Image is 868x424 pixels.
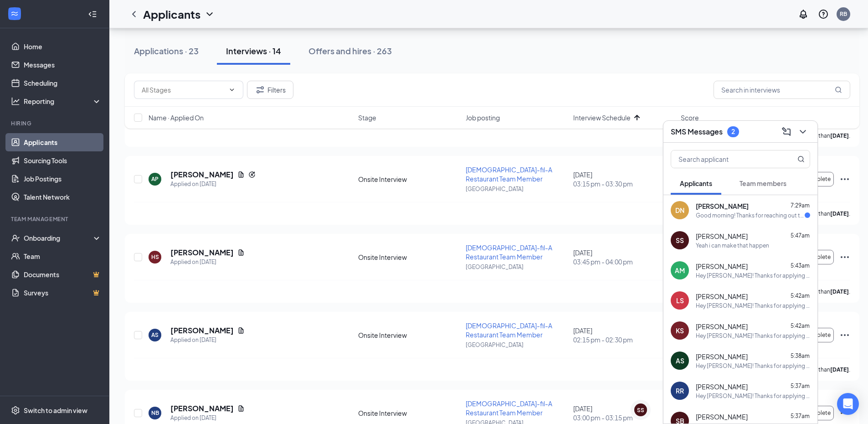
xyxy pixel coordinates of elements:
[24,233,94,243] div: Onboarding
[696,242,769,249] div: Yeah i can make that happen
[696,202,749,211] span: [PERSON_NAME]
[696,392,810,400] div: Hey [PERSON_NAME]! Thanks for applying with us at [DEMOGRAPHIC_DATA]-fil-A [GEOGRAPHIC_DATA] in [...
[632,112,642,123] svg: ArrowUp
[170,180,256,189] div: Applied on [DATE]
[798,9,809,20] svg: Notifications
[255,84,266,95] svg: Filter
[466,321,552,339] span: [DEMOGRAPHIC_DATA]-fil-A Restaurant Team Member
[24,56,102,74] a: Messages
[779,124,794,139] button: ComposeMessage
[151,331,159,339] div: AS
[466,341,568,349] p: [GEOGRAPHIC_DATA]
[731,128,735,135] div: 2
[676,326,684,335] div: KS
[696,272,810,279] div: Hey [PERSON_NAME]! Thanks for applying with us at [DEMOGRAPHIC_DATA]-fil-A [GEOGRAPHIC_DATA] in [...
[840,10,847,18] div: RB
[466,399,552,417] span: [DEMOGRAPHIC_DATA]-fil-A Restaurant Team Member
[170,414,245,423] div: Applied on [DATE]
[835,86,842,93] svg: MagnifyingGlass
[791,322,810,329] span: 5:42am
[791,383,810,389] span: 5:37am
[149,113,204,122] span: Name · Applied On
[358,253,460,262] div: Onsite Interview
[128,9,139,20] a: ChevronLeft
[676,236,684,245] div: SS
[791,202,810,209] span: 7:29am
[696,332,810,340] div: Hey [PERSON_NAME]! Thanks for applying with us at [DEMOGRAPHIC_DATA]-fil-A [GEOGRAPHIC_DATA] in [...
[24,284,102,302] a: SurveysCrown
[573,113,631,122] span: Interview Schedule
[830,288,849,295] b: [DATE]
[204,9,215,20] svg: ChevronDown
[796,124,810,139] button: ChevronDown
[466,185,568,193] p: [GEOGRAPHIC_DATA]
[675,266,685,275] div: AM
[466,113,500,122] span: Job posting
[24,188,102,206] a: Talent Network
[791,292,810,299] span: 5:42am
[170,170,234,180] h5: [PERSON_NAME]
[24,74,102,92] a: Scheduling
[358,175,460,184] div: Onsite Interview
[151,253,159,261] div: HS
[24,37,102,56] a: Home
[10,9,19,18] svg: WorkstreamLogo
[24,133,102,151] a: Applicants
[170,258,245,267] div: Applied on [DATE]
[170,403,234,414] h5: [PERSON_NAME]
[24,247,102,265] a: Team
[226,45,281,57] div: Interviews · 14
[637,406,644,414] div: SS
[676,386,684,395] div: RR
[696,262,748,271] span: [PERSON_NAME]
[696,412,748,421] span: [PERSON_NAME]
[573,413,675,422] span: 03:00 pm - 03:15 pm
[676,356,684,365] div: AS
[676,296,684,305] div: LS
[24,406,87,415] div: Switch to admin view
[573,326,675,344] div: [DATE]
[573,335,675,344] span: 02:15 pm - 02:30 pm
[696,352,748,361] span: [PERSON_NAME]
[151,175,159,183] div: AP
[134,45,199,57] div: Applications · 23
[830,366,849,373] b: [DATE]
[11,406,20,415] svg: Settings
[358,408,460,418] div: Onsite Interview
[151,409,159,417] div: NB
[791,413,810,419] span: 5:37am
[818,9,829,20] svg: QuestionInfo
[696,302,810,310] div: Hey [PERSON_NAME]! Thanks for applying with us at [DEMOGRAPHIC_DATA]-fil-A [GEOGRAPHIC_DATA] in [...
[696,382,748,391] span: [PERSON_NAME]
[24,265,102,284] a: DocumentsCrown
[573,404,675,422] div: [DATE]
[142,85,225,95] input: All Stages
[11,233,20,243] svg: UserCheck
[791,352,810,359] span: 5:38am
[696,362,810,370] div: Hey [PERSON_NAME]! Thanks for applying with us at [DEMOGRAPHIC_DATA]-fil-A [GEOGRAPHIC_DATA] in [...
[358,331,460,340] div: Onsite Interview
[143,6,200,22] h1: Applicants
[247,81,293,99] button: Filter Filters
[839,174,850,185] svg: Ellipses
[11,215,100,223] div: Team Management
[170,336,245,345] div: Applied on [DATE]
[573,248,675,266] div: [DATE]
[237,405,245,412] svg: Document
[839,330,850,341] svg: Ellipses
[797,126,808,137] svg: ChevronDown
[671,150,779,168] input: Search applicant
[837,393,859,415] div: Open Intercom Messenger
[358,113,376,122] span: Stage
[696,292,748,301] span: [PERSON_NAME]
[24,97,102,106] div: Reporting
[170,326,234,336] h5: [PERSON_NAME]
[466,165,552,183] span: [DEMOGRAPHIC_DATA]-fil-A Restaurant Team Member
[791,262,810,269] span: 5:43am
[24,170,102,188] a: Job Postings
[237,171,245,178] svg: Document
[228,86,236,93] svg: ChevronDown
[681,113,699,122] span: Score
[675,206,684,215] div: DN
[671,127,723,137] h3: SMS Messages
